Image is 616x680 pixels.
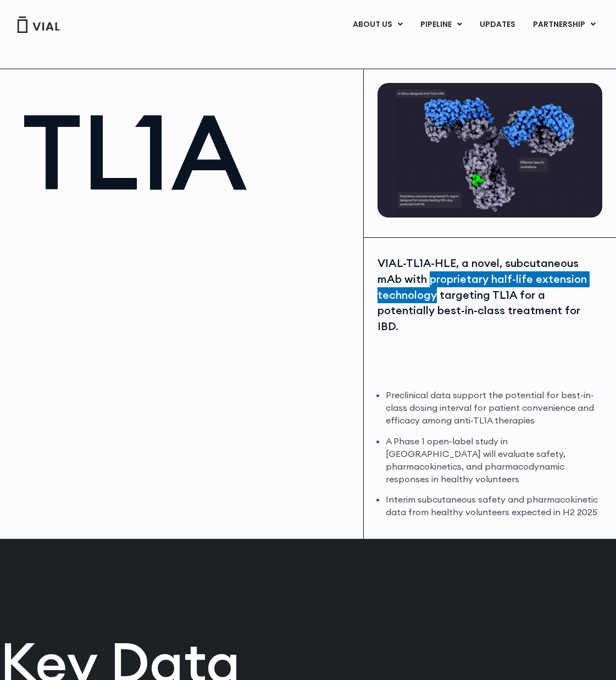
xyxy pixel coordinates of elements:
li: Interim subcutaneous safety and pharmacokinetic data from healthy volunteers expected in H2 2025 [386,493,602,519]
a: ABOUT USMenu Toggle [344,15,411,34]
a: PARTNERSHIPMenu Toggle [524,15,604,34]
img: TL1A antibody diagram. [378,83,602,218]
li: A Phase 1 open-label study in [GEOGRAPHIC_DATA] will evaluate safety, pharmacokinetics, and pharm... [386,435,602,486]
h1: TL1A [22,99,352,204]
a: PIPELINEMenu Toggle [412,15,470,34]
a: UPDATES [471,15,524,34]
img: Vial Logo [16,16,60,33]
div: VIAL-TL1A-HLE, a novel, subcutaneous mAb with proprietary half-life extension technology targetin... [378,255,602,334]
li: Preclinical data support the potential for best-in-class dosing interval for patient convenience ... [386,389,602,427]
